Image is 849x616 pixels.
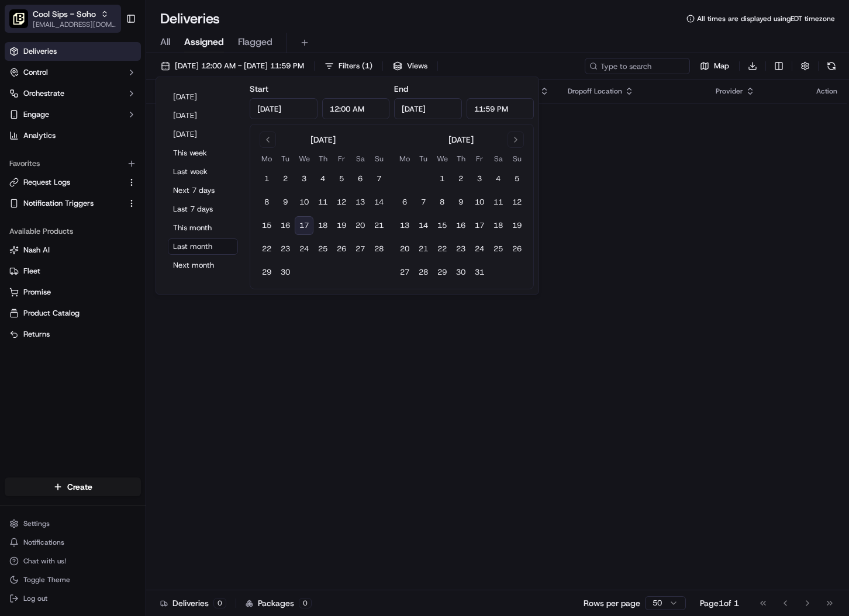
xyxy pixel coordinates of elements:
[99,262,108,272] div: 💻
[395,193,414,212] button: 6
[23,519,50,528] span: Settings
[508,153,526,165] th: Sunday
[508,193,526,212] button: 12
[23,109,49,120] span: Engage
[395,216,414,235] button: 13
[414,153,433,165] th: Tuesday
[257,193,276,212] button: 8
[7,257,94,278] a: 📗Knowledge Base
[213,598,226,608] div: 0
[451,263,470,282] button: 30
[489,193,508,212] button: 11
[489,216,508,235] button: 18
[97,181,101,191] span: •
[451,153,470,165] th: Thursday
[470,153,489,165] th: Friday
[451,216,470,235] button: 16
[695,58,734,74] button: Map
[168,108,238,124] button: [DATE]
[697,14,835,23] span: All times are displayed using EDT timezone
[276,193,295,212] button: 9
[36,213,95,222] span: [PERSON_NAME]
[97,213,101,222] span: •
[23,538,64,547] span: Notifications
[351,153,370,165] th: Saturday
[5,173,141,192] button: Request Logs
[332,153,351,165] th: Friday
[53,123,161,133] div: We're available if you need us!
[23,594,47,603] span: Log out
[103,213,127,222] span: [DATE]
[299,598,312,608] div: 0
[584,597,640,609] p: Rows per page
[362,61,372,71] span: ( 1 )
[5,515,141,532] button: Settings
[5,534,141,551] button: Notifications
[451,240,470,258] button: 23
[160,35,170,49] span: All
[250,98,317,119] input: Date
[313,169,332,188] button: 4
[716,86,743,96] span: Provider
[448,134,474,146] div: [DATE]
[23,329,50,340] span: Returns
[94,257,192,278] a: 💻API Documentation
[470,240,489,258] button: 24
[23,575,70,584] span: Toggle Theme
[508,216,526,235] button: 19
[168,257,238,274] button: Next month
[23,67,48,78] span: Control
[9,308,136,319] a: Product Catalog
[5,42,141,61] a: Deliveries
[295,216,313,235] button: 17
[9,245,136,255] a: Nash AI
[5,572,141,588] button: Toggle Theme
[351,240,370,258] button: 27
[394,98,462,119] input: Date
[370,193,388,212] button: 14
[23,556,66,566] span: Chat with us!
[23,245,50,255] span: Nash AI
[168,201,238,217] button: Last 7 days
[53,112,192,123] div: Start new chat
[5,126,141,145] a: Analytics
[388,58,433,74] button: Views
[414,240,433,258] button: 21
[276,169,295,188] button: 2
[67,481,92,493] span: Create
[5,241,141,259] button: Nash AI
[470,193,489,212] button: 10
[5,325,141,344] button: Returns
[351,169,370,188] button: 6
[370,169,388,188] button: 7
[5,63,141,82] button: Control
[199,115,213,129] button: Start new chat
[5,5,121,33] button: Cool Sips - SohoCool Sips - Soho[EMAIL_ADDRESS][DOMAIN_NAME]
[23,213,33,223] img: 1736555255976-a54dd68f-1ca7-489b-9aae-adbdc363a1c4
[585,58,690,74] input: Type to search
[568,86,622,96] span: Dropoff Location
[319,58,378,74] button: Filters(1)
[12,202,30,220] img: Masood Aslam
[12,12,35,35] img: Nash
[489,240,508,258] button: 25
[351,216,370,235] button: 20
[12,112,33,133] img: 1736555255976-a54dd68f-1ca7-489b-9aae-adbdc363a1c4
[168,182,238,199] button: Next 7 days
[414,193,433,212] button: 7
[30,75,210,88] input: Got a question? Start typing here...
[508,169,526,188] button: 5
[508,240,526,258] button: 26
[467,98,534,119] input: Time
[370,216,388,235] button: 21
[370,240,388,258] button: 28
[175,61,304,71] span: [DATE] 12:00 AM - [DATE] 11:59 PM
[5,304,141,323] button: Product Catalog
[33,8,96,20] button: Cool Sips - Soho
[23,88,64,99] span: Orchestrate
[168,238,238,255] button: Last month
[103,181,127,191] span: [DATE]
[9,177,122,188] a: Request Logs
[5,194,141,213] button: Notification Triggers
[9,198,122,209] a: Notification Triggers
